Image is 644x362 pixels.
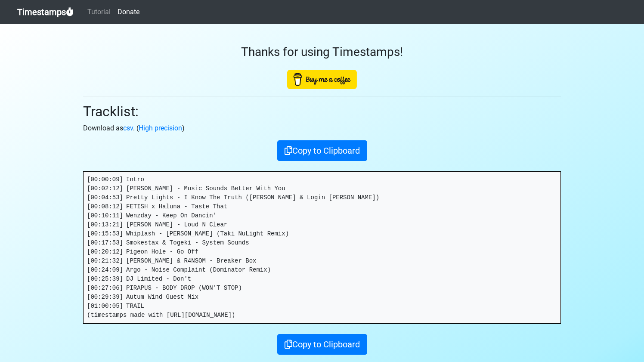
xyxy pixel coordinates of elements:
[84,3,114,21] a: Tutorial
[287,70,357,89] img: Buy Me A Coffee
[17,3,74,21] a: Timestamps
[277,334,367,355] button: Copy to Clipboard
[84,172,560,323] pre: [00:00:09] Intro [00:02:12] [PERSON_NAME] - Music Sounds Better With You [00:04:53] Pretty Lights...
[277,140,367,161] button: Copy to Clipboard
[83,103,561,120] h2: Tracklist:
[83,123,561,133] p: Download as . ( )
[83,45,561,59] h3: Thanks for using Timestamps!
[114,3,143,21] a: Donate
[139,124,182,132] a: High precision
[123,124,133,132] a: csv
